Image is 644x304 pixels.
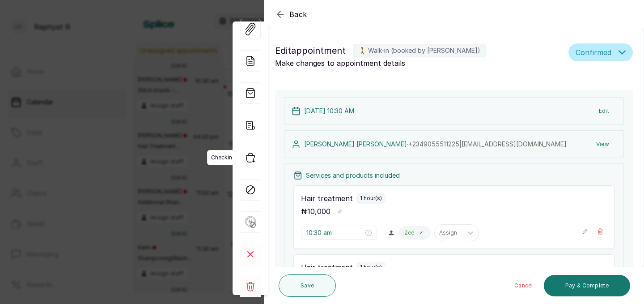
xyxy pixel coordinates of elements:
span: Edit appointment [275,43,346,58]
p: [PERSON_NAME] [PERSON_NAME] · [304,140,567,149]
p: 1 hour(s) [360,264,382,271]
span: Back [289,9,307,20]
button: Cancel [507,275,540,296]
input: Select time [306,228,364,238]
button: Back [275,9,307,20]
p: Services and products included [306,171,400,180]
span: +234 9055511225 | [EMAIL_ADDRESS][DOMAIN_NAME] [408,140,567,148]
button: Pay & Complete [544,275,630,296]
span: Confirmed [576,47,611,58]
button: Edit [592,103,616,119]
p: Hair treatment [301,193,353,204]
label: 🚶 Walk-in (booked by [PERSON_NAME]) [353,44,486,57]
p: Make changes to appointment details [275,58,565,69]
div: Checkin [240,147,261,168]
p: Zee [404,229,414,236]
p: [DATE] 10:30 AM [304,107,354,116]
p: Hair treatment [301,262,353,273]
span: 10,000 [307,207,330,216]
span: Checkin [207,150,236,165]
button: View [589,136,616,152]
p: ₦ [301,206,330,217]
button: Confirmed [568,43,633,61]
p: 1 hour(s) [360,195,382,202]
button: Save [279,274,336,297]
